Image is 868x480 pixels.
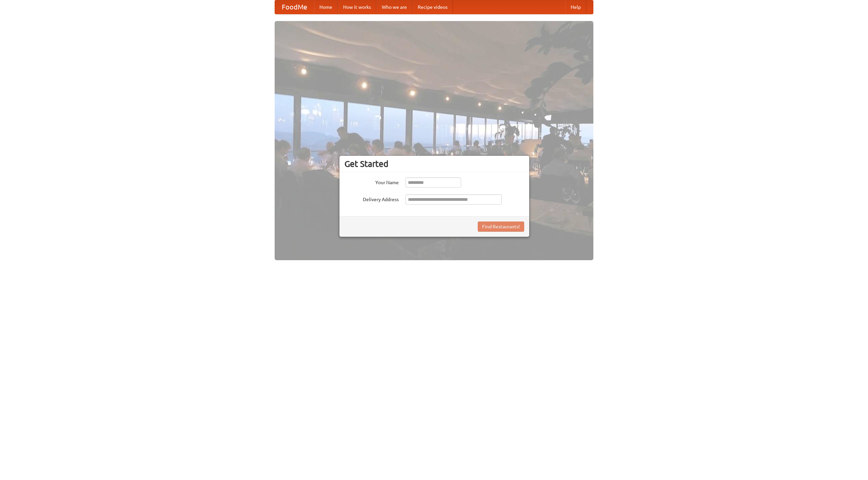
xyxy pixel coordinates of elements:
h3: Get Started [344,159,524,169]
a: FoodMe [275,0,314,14]
label: Delivery Address [344,194,399,203]
a: How it works [338,0,376,14]
a: Who we are [376,0,412,14]
label: Your Name [344,177,399,186]
a: Help [565,0,586,14]
a: Recipe videos [412,0,453,14]
a: Home [314,0,338,14]
button: Find Restaurants! [478,222,524,232]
